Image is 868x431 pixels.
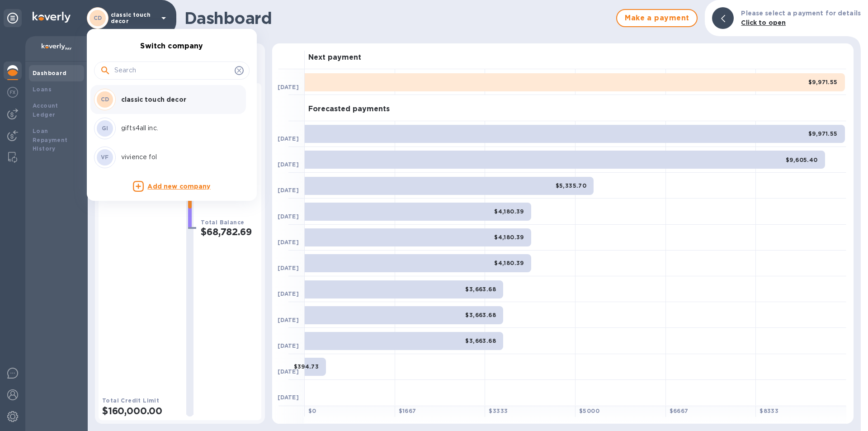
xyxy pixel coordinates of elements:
b: CD [101,96,109,103]
p: classic touch decor [121,95,235,104]
p: gifts4all inc. [121,123,235,133]
p: vivience fol [121,152,235,162]
b: GI [102,125,108,132]
b: VF [101,154,109,161]
p: Add new company [147,182,210,192]
input: Search [114,64,231,77]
